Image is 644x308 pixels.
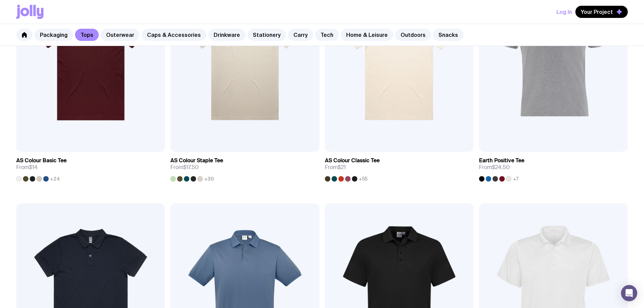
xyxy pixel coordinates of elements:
a: Earth Positive TeeFrom$24.50+7 [479,152,628,182]
span: $17.50 [183,164,199,171]
a: Tops [75,29,99,41]
span: +7 [513,176,519,182]
a: Drinkware [208,29,245,41]
span: $14 [29,164,38,171]
h3: Earth Positive Tee [479,157,524,164]
a: Stationery [247,29,286,41]
a: Home & Leisure [341,29,393,41]
h3: AS Colour Classic Tee [325,157,380,164]
span: From [170,164,199,171]
a: Tech [315,29,339,41]
span: From [16,164,38,171]
a: Outdoors [395,29,431,41]
a: AS Colour Staple TeeFrom$17.50+30 [170,152,319,182]
span: +24 [50,176,60,182]
span: +30 [204,176,214,182]
span: From [325,164,346,171]
a: AS Colour Classic TeeFrom$21+55 [325,152,474,182]
span: Your Project [581,8,613,15]
a: Caps & Accessories [142,29,206,41]
a: AS Colour Basic TeeFrom$14+24 [16,152,165,182]
h3: AS Colour Basic Tee [16,157,67,164]
span: $21 [338,164,346,171]
button: Log In [556,6,572,18]
a: Carry [288,29,313,41]
a: Outerwear [101,29,140,41]
h3: AS Colour Staple Tee [170,157,223,164]
span: $24.50 [492,164,510,171]
span: From [479,164,510,171]
a: Snacks [433,29,463,41]
div: Open Intercom Messenger [621,285,637,301]
a: Packaging [34,29,73,41]
button: Your Project [575,6,628,18]
span: +55 [359,176,367,182]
